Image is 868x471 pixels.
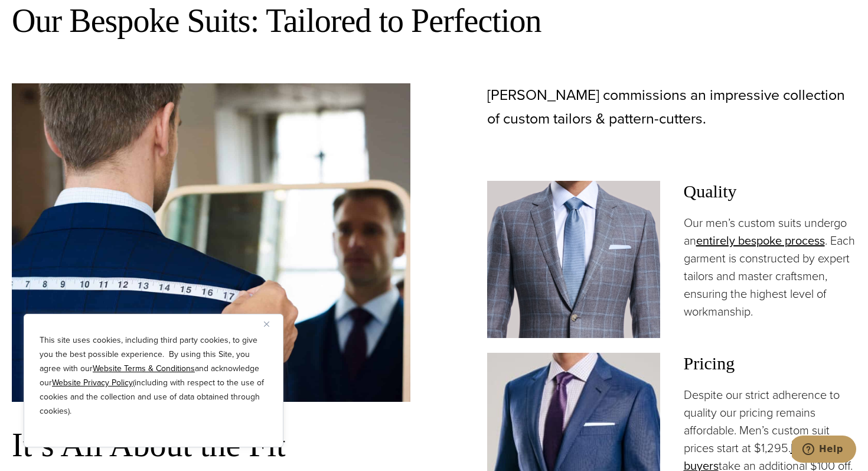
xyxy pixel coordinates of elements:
img: Client in Zegna grey windowpane bespoke suit with white shirt and light blue tie. [487,181,660,338]
p: This site uses cookies, including third party cookies, to give you the best possible experience. ... [40,333,267,418]
img: Close [264,321,269,327]
h3: Quality [684,181,857,202]
p: [PERSON_NAME] commissions an impressive collection of custom tailors & pattern-cutters. [487,83,856,131]
button: Close [264,317,278,331]
a: entirely bespoke process [696,232,825,249]
a: Website Terms & Conditions [93,362,195,375]
h3: It’s All About the Fit [12,425,410,465]
a: Website Privacy Policy [52,376,133,389]
p: Our men’s custom suits undergo an . Each garment is constructed by expert tailors and master craf... [684,214,857,320]
h3: Pricing [684,353,857,374]
iframe: Opens a widget where you can chat to one of our agents [792,436,856,465]
img: Bespoke tailor measuring the shoulder of client wearing a blue bespoke suit. [12,83,410,402]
